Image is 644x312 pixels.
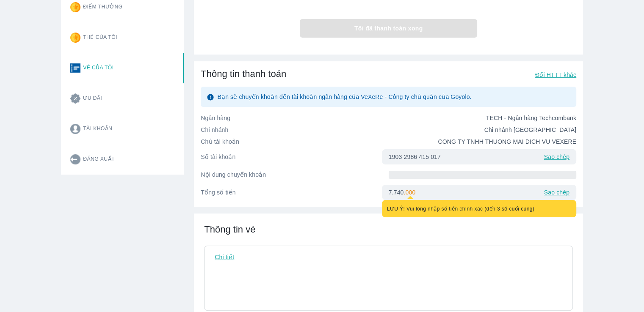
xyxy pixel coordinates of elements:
button: Đăng xuất [64,144,184,175]
p: Sao chép [544,153,569,161]
p: Chi nhánh [GEOGRAPHIC_DATA] [389,126,576,134]
p: 1903 2986 415 017 [389,153,441,161]
button: Ưu đãi [64,83,184,114]
p: Nội dung chuyển khoản [201,170,388,179]
img: account [70,124,80,134]
img: promotion [70,93,80,104]
p: Bạn sẽ chuyển khoản đến tài khoản ngân hàng của VeXeRe - Công ty chủ quản của Goyolo. [217,93,471,101]
button: Thẻ của tôi [64,22,184,53]
p: Chi tiết [215,253,234,261]
p: Chủ tài khoản [201,137,388,146]
p: . 000 [404,188,415,197]
p: Số tài khoản [201,153,381,161]
p: 7.740 [389,188,404,197]
button: Vé của tôi [64,53,184,83]
p: Đổi HTTT khác [535,71,576,79]
p: Tổng số tiền [201,188,381,197]
button: Tài khoản [64,114,184,144]
img: star [70,2,80,12]
p: TECH - Ngân hàng Techcombank [389,114,576,122]
p: Ngân hàng [201,114,388,122]
span: Thông tin vé [204,224,255,235]
img: ticket [70,63,80,73]
img: star [70,33,80,43]
span: LƯU Ý! Vui lòng nhập số tiền chính xác (đến 3 số cuối cùng) [387,206,535,212]
p: Sao chép [544,188,569,197]
p: Chi nhánh [201,126,388,134]
span: Thông tin thanh toán [201,68,286,80]
p: CONG TY TNHH THUONG MAI DICH VU VEXERE [389,137,576,146]
img: logout [70,154,80,164]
